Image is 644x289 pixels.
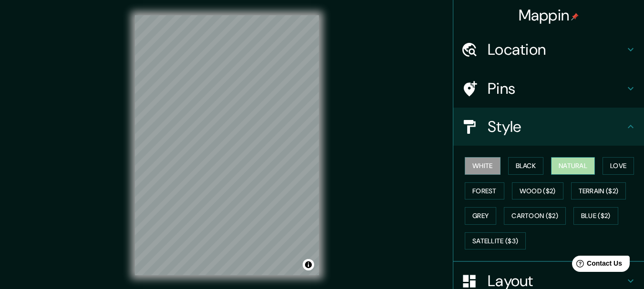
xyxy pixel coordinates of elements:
[508,157,544,175] button: Black
[488,79,625,98] h4: Pins
[465,207,496,225] button: Grey
[303,259,314,270] button: Toggle attribution
[571,13,579,20] img: pin-icon.png
[519,6,579,25] h4: Mappin
[465,182,504,200] button: Forest
[603,157,634,175] button: Love
[465,232,526,250] button: Satellite ($3)
[453,108,644,146] div: Style
[504,207,566,225] button: Cartoon ($2)
[488,40,625,59] h4: Location
[488,117,625,136] h4: Style
[551,157,595,175] button: Natural
[573,207,618,225] button: Blue ($2)
[465,157,501,175] button: White
[453,30,644,69] div: Location
[559,252,634,279] iframe: Help widget launcher
[453,70,644,108] div: Pins
[571,182,626,200] button: Terrain ($2)
[135,15,319,275] canvas: Map
[512,182,563,200] button: Wood ($2)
